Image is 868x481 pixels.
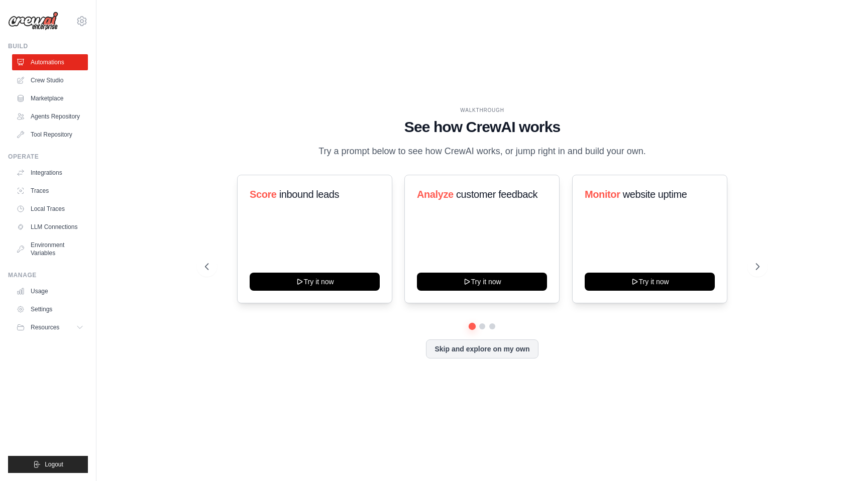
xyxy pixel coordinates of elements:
[585,189,620,200] span: Monitor
[12,201,88,217] a: Local Traces
[585,273,715,291] button: Try it now
[12,54,88,70] a: Automations
[417,273,547,291] button: Try it now
[8,456,88,473] button: Logout
[12,72,88,88] a: Crew Studio
[8,42,88,50] div: Build
[456,189,537,200] span: customer feedback
[12,237,88,261] a: Environment Variables
[12,165,88,181] a: Integrations
[12,183,88,199] a: Traces
[279,189,339,200] span: inbound leads
[205,118,759,136] h1: See how CrewAI works
[31,323,59,331] span: Resources
[8,12,58,31] img: Logo
[12,319,88,335] button: Resources
[45,460,63,468] span: Logout
[12,127,88,143] a: Tool Repository
[250,273,380,291] button: Try it now
[12,301,88,317] a: Settings
[250,189,277,200] span: Score
[8,153,88,161] div: Operate
[12,108,88,125] a: Agents Repository
[12,283,88,299] a: Usage
[12,90,88,106] a: Marketplace
[205,106,759,114] div: WALKTHROUGH
[417,189,454,200] span: Analyze
[622,189,687,200] span: website uptime
[8,271,88,279] div: Manage
[12,219,88,235] a: LLM Connections
[313,144,651,159] p: Try a prompt below to see how CrewAI works, or jump right in and build your own.
[426,339,538,358] button: Skip and explore on my own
